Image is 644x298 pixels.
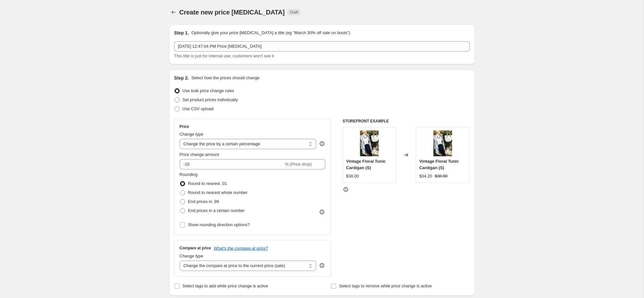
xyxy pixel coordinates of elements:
span: Select tags to add while price change is active [183,284,268,288]
h2: Step 1. [174,30,189,36]
span: Use CSV upload [183,106,213,111]
span: Use bulk price change rules [183,88,234,93]
span: This title is just for internal use, customers won't see it [174,53,274,58]
h2: Step 2. [174,75,189,81]
span: Set product prices individually [183,97,238,102]
button: Price change jobs [169,8,178,17]
span: Round to nearest .01 [188,181,227,186]
span: Price change amount [180,152,219,157]
h6: STOREFRONT EXAMPLE [343,119,470,124]
p: Optionally give your price [MEDICAL_DATA] a title (eg "March 30% off sale on boots") [191,30,350,36]
span: Show rounding direction options? [188,222,250,227]
span: Vintage Floral Tunic Cardigan (S) [419,159,459,170]
div: $38.00 [346,173,359,179]
div: help [319,140,325,147]
div: help [319,262,325,269]
div: $34.20 [419,173,432,179]
button: What's the compare at price? [214,246,268,251]
span: Round to nearest whole number [188,190,248,195]
h3: Price [180,124,189,129]
h3: Compare at price [180,245,211,251]
span: Create new price [MEDICAL_DATA] [179,9,285,16]
span: End prices in .99 [188,199,219,204]
span: Change type [180,132,204,137]
img: Screen-Shot-2019-08-15-at-1.43.26-PM-317141_80x.png [430,130,456,156]
p: Select how the prices should change [191,75,260,81]
span: % (Price drop) [285,162,312,167]
strike: $38.00 [435,173,448,179]
span: End prices in a certain number [188,208,245,213]
span: Vintage Floral Tunic Cardigan (S) [346,159,386,170]
span: Rounding [180,172,198,177]
span: Draft [290,10,298,15]
span: Change type [180,254,204,258]
img: Screen-Shot-2019-08-15-at-1.43.26-PM-317141_80x.png [356,130,382,156]
input: 30% off holiday sale [174,41,470,52]
input: -15 [180,159,284,169]
span: Select tags to remove while price change is active [339,284,432,288]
